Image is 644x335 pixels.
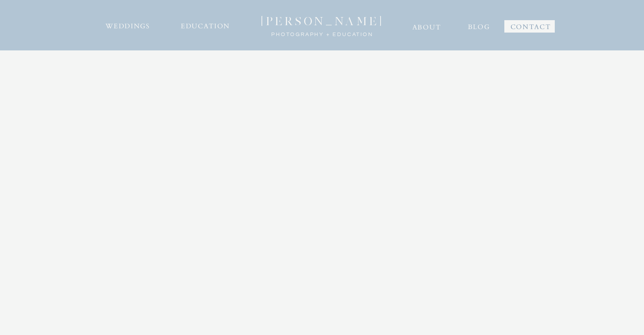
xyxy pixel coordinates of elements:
[467,20,490,31] a: BLOG
[252,14,393,25] a: [PERSON_NAME]
[104,19,151,31] a: WEDDINGS
[412,20,441,33] a: ABOUT
[509,20,552,31] a: CONTACT
[180,19,231,31] a: EDUCATION
[269,30,375,35] a: photography + Education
